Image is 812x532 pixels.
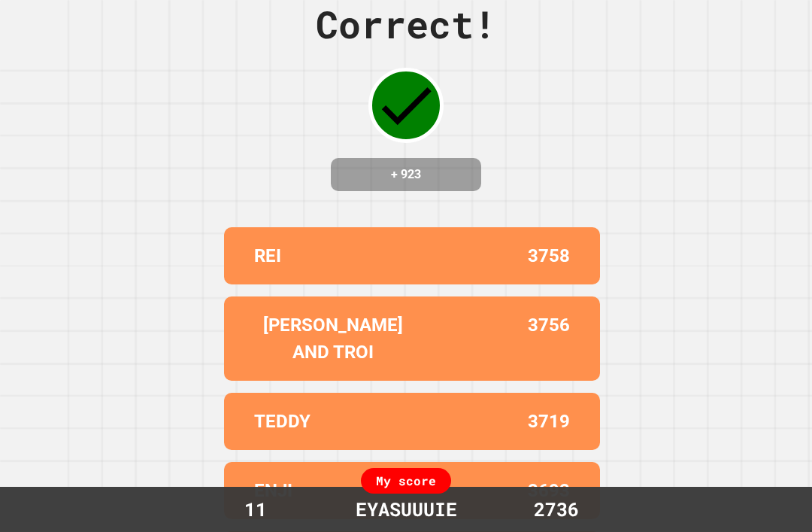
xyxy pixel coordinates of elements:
[346,166,466,184] h4: + 923
[528,477,570,504] p: 3693
[254,312,412,366] p: [PERSON_NAME] AND TROI
[254,477,292,504] p: ENJI
[500,495,613,524] div: 2736
[528,408,570,435] p: 3719
[199,495,312,524] div: 11
[528,242,570,269] p: 3758
[341,495,472,524] div: EYASUUUIE
[254,242,281,269] p: REI
[528,312,570,366] p: 3756
[254,408,311,435] p: TEDDY
[361,468,451,494] div: My score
